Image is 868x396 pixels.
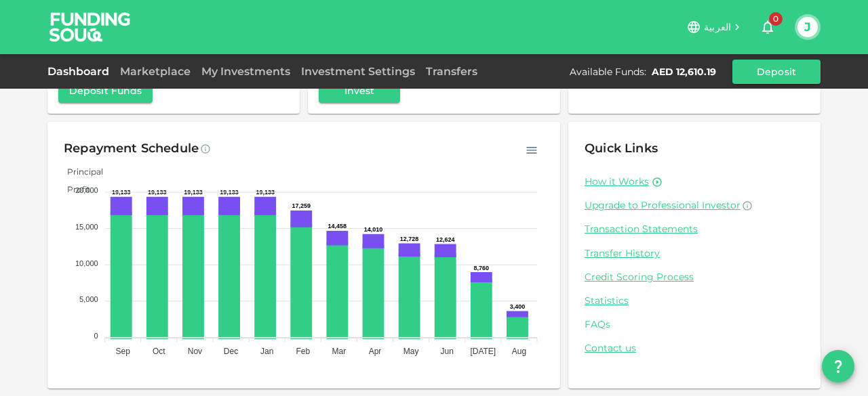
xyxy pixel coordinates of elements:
[57,167,103,177] span: Principal
[570,65,646,79] div: Available Funds :
[585,247,804,260] a: Transfer History
[732,60,821,84] button: Deposit
[296,347,310,356] tspan: Feb
[420,65,483,78] a: Transfers
[116,347,131,356] tspan: Sep
[441,347,454,356] tspan: Jun
[585,199,804,212] a: Upgrade to Professional Investor
[196,65,296,78] a: My Investments
[75,186,98,194] tspan: 20,000
[94,332,98,340] tspan: 0
[585,342,804,355] a: Contact us
[75,223,98,231] tspan: 15,000
[754,14,781,41] button: 0
[319,79,400,103] button: Invest
[188,347,202,356] tspan: Nov
[585,199,741,211] span: Upgrade to Professional Investor
[369,347,382,356] tspan: Apr
[769,12,783,26] span: 0
[585,175,649,188] a: How it Works
[822,350,854,382] button: question
[296,65,420,78] a: Investment Settings
[153,347,165,356] tspan: Oct
[260,347,273,356] tspan: Jan
[332,347,347,356] tspan: Mar
[115,65,196,78] a: Marketplace
[47,65,115,78] a: Dashboard
[79,295,98,303] tspan: 5,000
[224,347,238,356] tspan: Dec
[58,79,153,103] button: Deposit Funds
[512,347,526,356] tspan: Aug
[797,17,818,37] button: J
[704,21,731,33] span: العربية
[585,318,804,331] a: FAQs
[470,347,496,356] tspan: [DATE]
[75,259,98,267] tspan: 10,000
[585,294,804,307] a: Statistics
[585,271,804,284] a: Credit Scoring Process
[652,65,716,79] div: AED 12,610.19
[64,138,199,160] div: Repayment Schedule
[403,347,419,356] tspan: May
[585,141,658,156] span: Quick Links
[57,184,90,194] span: Profit
[585,223,804,236] a: Transaction Statements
